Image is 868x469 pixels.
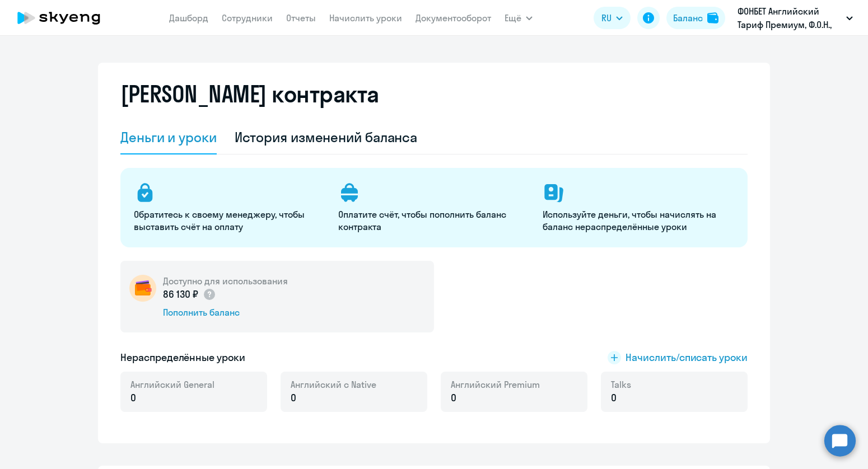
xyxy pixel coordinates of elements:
[601,11,612,25] span: RU
[130,391,136,405] span: 0
[222,12,273,24] a: Сотрудники
[120,350,245,365] h5: Нераспределённые уроки
[451,378,540,391] span: Английский Premium
[134,208,325,233] p: Обратитесь к своему менеджеру, чтобы выставить счёт на оплату
[291,378,376,391] span: Английский с Native
[235,128,418,146] div: История изменений баланса
[505,11,521,25] span: Ещё
[286,12,316,24] a: Отчеты
[732,4,858,31] button: ФОНБЕТ Английский Тариф Премиум, Ф.О.Н., ООО
[611,391,617,405] span: 0
[329,12,402,24] a: Начислить уроки
[129,275,156,302] img: wallet-circle.png
[120,81,379,107] h2: [PERSON_NAME] контракта
[738,4,842,31] p: ФОНБЕТ Английский Тариф Премиум, Ф.О.Н., ООО
[673,11,703,25] div: Баланс
[163,306,288,318] div: Пополнить баланс
[451,391,456,405] span: 0
[666,7,725,29] button: Балансbalance
[594,7,631,29] button: RU
[707,12,718,24] img: balance
[130,378,214,391] span: Английский General
[611,378,631,391] span: Talks
[163,287,216,302] p: 86 130 ₽
[338,208,529,233] p: Оплатите счёт, чтобы пополнить баланс контракта
[291,391,296,405] span: 0
[169,12,208,24] a: Дашборд
[120,128,217,146] div: Деньги и уроки
[626,350,748,365] span: Начислить/списать уроки
[163,275,288,287] h5: Доступно для использования
[416,12,491,24] a: Документооборот
[505,7,533,29] button: Ещё
[543,208,734,233] p: Используйте деньги, чтобы начислять на баланс нераспределённые уроки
